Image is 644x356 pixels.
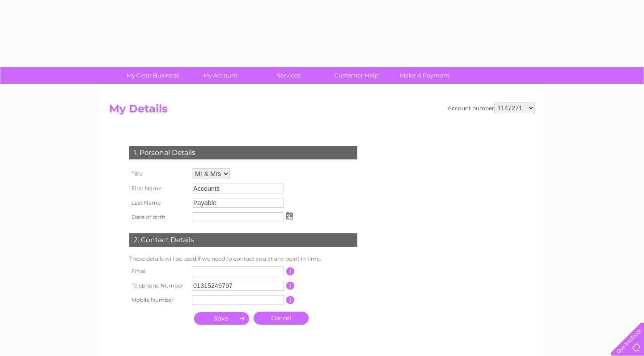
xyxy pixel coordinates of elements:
[116,67,190,84] a: My Clear Business
[127,196,190,210] th: Last Name
[127,264,190,279] th: Email
[320,67,394,84] a: Customer Help
[286,212,293,219] img: ...
[286,282,295,290] input: Information
[109,103,535,120] h2: My Details
[286,296,295,304] input: Information
[127,293,190,307] th: Mobile Number
[286,267,295,275] input: Information
[129,233,357,247] div: 2. Contact Details
[252,67,326,84] a: Services
[254,312,309,325] a: Cancel
[184,67,258,84] a: My Account
[127,279,190,293] th: Telephone Number
[388,67,462,84] a: Make A Payment
[129,146,357,159] div: 1. Personal Details
[448,103,535,113] div: Account number
[127,210,190,224] th: Date of birth
[127,166,190,181] th: Title
[127,253,360,264] td: These details will be used if we need to contact you at any point in time.
[194,312,249,325] input: Submit
[127,181,190,196] th: First Name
